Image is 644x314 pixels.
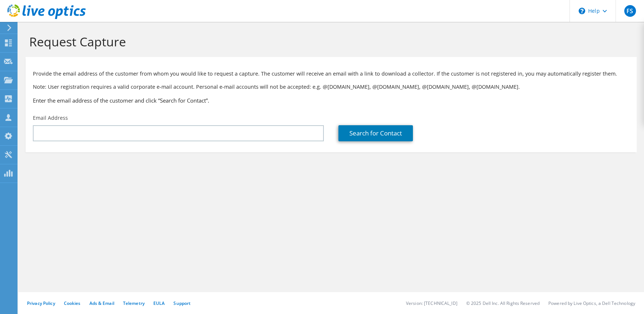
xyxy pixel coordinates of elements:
[33,83,629,91] p: Note: User registration requires a valid corporate e-mail account. Personal e-mail accounts will ...
[153,300,165,306] a: EULA
[29,34,629,49] h1: Request Capture
[406,300,457,306] li: Version: [TECHNICAL_ID]
[338,125,413,141] a: Search for Contact
[123,300,145,306] a: Telemetry
[548,300,635,306] li: Powered by Live Optics, a Dell Technology
[624,5,636,17] span: FS
[579,8,585,14] svg: \n
[89,300,114,306] a: Ads & Email
[27,300,55,306] a: Privacy Policy
[64,300,81,306] a: Cookies
[33,70,629,78] p: Provide the email address of the customer from whom you would like to request a capture. The cust...
[33,114,68,122] label: Email Address
[173,300,191,306] a: Support
[33,96,629,104] h3: Enter the email address of the customer and click “Search for Contact”.
[466,300,540,306] li: © 2025 Dell Inc. All Rights Reserved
